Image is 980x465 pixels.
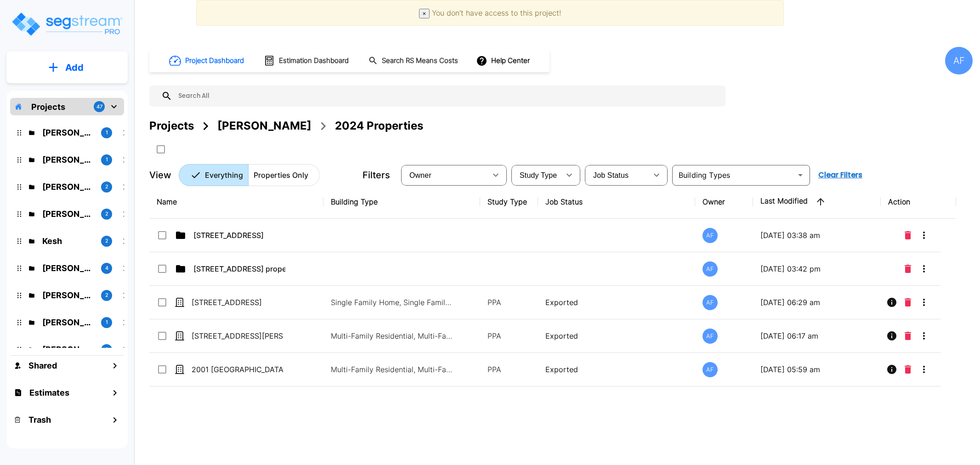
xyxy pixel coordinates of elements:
button: Everything [179,164,249,186]
p: Filters [363,168,390,182]
div: 2024 Properties [335,118,423,134]
button: Delete [901,260,915,278]
div: [PERSON_NAME] [217,118,312,134]
div: Projects [149,118,194,134]
div: Select [513,162,560,188]
p: Chuny Herzka [42,289,94,301]
input: Search All [172,85,721,107]
h1: Project Dashboard [185,56,244,66]
th: Job Status [538,185,695,219]
button: More-Options [915,293,933,312]
p: 2 [105,237,108,245]
p: Exported [545,364,687,375]
p: Asher Silverberg [42,343,94,356]
button: More-Options [915,226,933,244]
span: Owner [409,171,431,179]
p: Exported [545,297,687,308]
p: 2 [105,210,108,218]
p: 2001 [GEOGRAPHIC_DATA] [192,364,283,375]
p: PPA [487,364,531,375]
button: Project Dashboard [165,51,249,71]
p: Multi-Family Residential, Multi-Family Residential Site [331,330,455,341]
p: [DATE] 03:42 pm [760,263,873,274]
h1: Estimation Dashboard [279,56,349,66]
p: 1 [106,318,108,326]
h1: Search RS Means Costs [382,56,458,66]
span: You don't have access to this project! [432,8,561,17]
button: Search RS Means Costs [365,52,463,70]
p: 1 [106,156,108,164]
div: Platform [179,164,320,186]
button: Delete [901,327,915,345]
p: 2 [105,291,108,299]
th: Last Modified [753,185,881,219]
th: Building Type [323,185,480,219]
p: Barry Donath [42,181,94,193]
p: 47 [96,103,102,111]
p: 4 [105,264,108,272]
p: [DATE] 03:38 am [760,230,873,241]
img: Logo [11,11,123,37]
p: [STREET_ADDRESS] properties [193,263,285,274]
button: Clear Filters [815,166,866,184]
div: Select [403,162,487,188]
p: 1 [106,129,108,136]
button: SelectAll [152,140,170,159]
button: Close [419,9,430,18]
div: AF [702,295,718,310]
p: [DATE] 06:17 am [760,330,873,341]
p: Jay Hershowitz [42,153,94,166]
p: Multi-Family Residential, Multi-Family Residential Site [331,364,455,375]
button: More-Options [915,260,933,278]
p: PPA [487,297,531,308]
span: Study Type [520,171,557,179]
input: Building Types [675,169,792,181]
th: Action [881,185,956,219]
p: Exported [545,330,687,341]
button: Delete [901,226,915,244]
h1: Estimates [29,386,69,399]
button: Estimation Dashboard [260,51,354,70]
button: More-Options [915,327,933,345]
button: Add [6,54,128,81]
p: Kesh [42,235,94,247]
p: Add [65,61,84,74]
button: Help Center [474,52,533,69]
p: Ari Eisenman [42,208,94,220]
th: Name [149,185,323,219]
div: AF [702,228,718,243]
button: Delete [901,293,915,312]
p: [STREET_ADDRESS][PERSON_NAME] [192,330,283,341]
p: Single Family Home, Single Family Home Site [331,297,455,308]
button: More-Options [915,360,933,379]
button: Open [794,169,807,181]
button: Info [883,360,901,379]
div: Select [587,162,647,188]
div: AF [702,261,718,277]
div: AF [945,47,973,74]
p: Michael Heinemann [42,316,94,329]
th: Study Type [480,185,538,219]
div: AF [702,362,718,377]
button: Properties Only [248,164,320,186]
div: AF [702,329,718,344]
p: [DATE] 06:29 am [760,297,873,308]
p: [DATE] 05:59 am [760,364,873,375]
span: × [423,10,426,17]
p: 1 [106,346,108,353]
p: Everything [205,170,243,181]
p: Josh Strum [42,262,94,274]
p: [STREET_ADDRESS] [193,230,285,241]
p: View [149,168,171,182]
p: PPA [487,330,531,341]
button: Info [883,293,901,312]
p: Projects [31,101,65,113]
p: Properties Only [254,170,308,181]
p: Isaak Markovitz [42,126,94,139]
h1: Shared [28,359,57,372]
th: Owner [695,185,753,219]
button: Info [883,327,901,345]
span: Job Status [593,171,629,179]
p: 2 [105,183,108,191]
button: Delete [901,360,915,379]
